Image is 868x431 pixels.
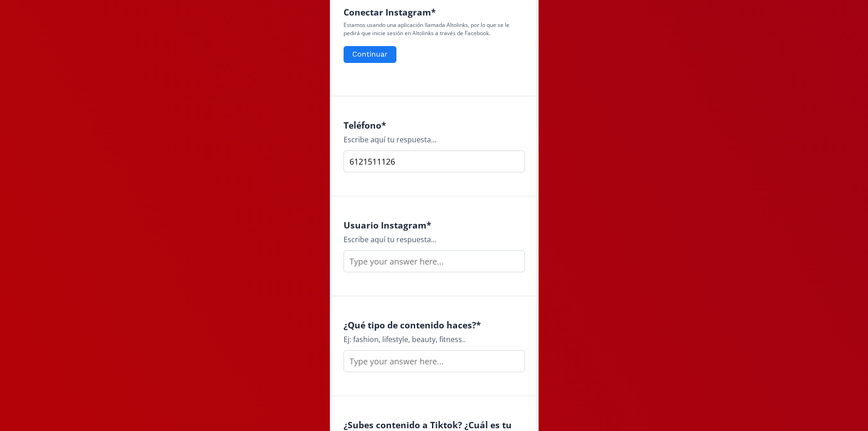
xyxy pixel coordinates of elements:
[344,250,525,272] input: Type your answer here...
[344,334,525,345] div: Ej: fashion, lifestyle, beauty, fitness..
[344,21,525,37] p: Estamos usando una aplicación llamada Altolinks, por lo que se le pedirá que inicie sesión en Alt...
[344,350,525,372] input: Type your answer here...
[344,234,525,245] div: Escribe aquí tu respuesta...
[344,7,525,17] h4: Conectar Instagram *
[344,120,525,130] h4: Teléfono *
[344,151,525,172] input: Type your answer here...
[344,46,396,63] button: Continuar
[344,220,525,230] h4: Usuario Instagram *
[344,134,525,145] div: Escribe aquí tu respuesta...
[344,320,525,330] h4: ¿Qué tipo de contenido haces? *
